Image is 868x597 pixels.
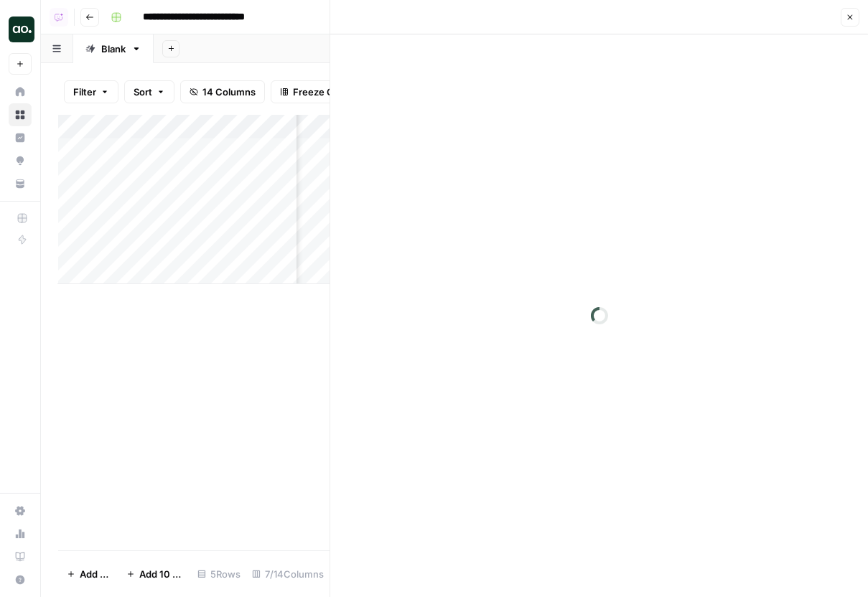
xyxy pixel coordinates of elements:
div: 5 Rows [192,563,246,586]
span: Add 10 Rows [139,567,183,581]
a: Blank [73,34,154,63]
a: Insights [9,126,32,149]
a: Learning Hub [9,545,32,568]
a: Home [9,80,32,103]
span: Sort [134,85,152,99]
span: Freeze Columns [293,85,367,99]
span: Filter [73,85,96,99]
button: Help + Support [9,568,32,591]
span: Add Row [80,567,109,581]
div: 7/14 Columns [246,563,330,586]
div: Blank [101,42,126,56]
button: Workspace: Cyris Testing [9,11,32,47]
button: Filter [64,80,118,103]
button: Add 10 Rows [118,563,192,586]
a: Your Data [9,172,32,195]
button: Freeze Columns [271,80,376,103]
button: Sort [124,80,174,103]
a: Usage [9,522,32,545]
img: Cyris Testing Logo [9,17,34,42]
a: Browse [9,103,32,126]
span: 14 Columns [202,85,256,99]
a: Opportunities [9,149,32,172]
button: Add Row [58,563,118,586]
button: 14 Columns [180,80,265,103]
a: Settings [9,499,32,522]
